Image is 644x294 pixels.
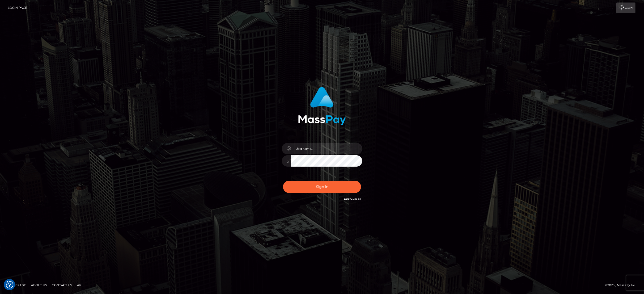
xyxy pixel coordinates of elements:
a: About Us [29,281,49,289]
a: Contact Us [50,281,74,289]
input: Username... [291,143,362,154]
div: © 2025 , MassPay Inc. [605,282,640,288]
a: API [75,281,85,289]
a: Homepage [6,281,28,289]
img: Revisit consent button [6,281,13,288]
a: Login [616,3,635,13]
button: Consent Preferences [6,281,13,288]
button: Sign in [283,181,361,193]
img: MassPay Login [298,87,346,125]
a: Need Help? [344,198,361,201]
a: Login Page [8,3,27,13]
